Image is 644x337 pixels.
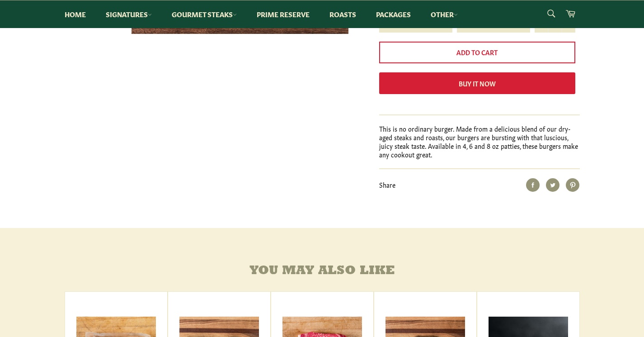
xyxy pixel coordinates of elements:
a: Signatures [97,0,161,28]
p: This is no ordinary burger. Made from a delicious blend of our dry-aged steaks and roasts, our bu... [379,124,580,159]
span: Add to Cart [456,47,498,57]
a: Gourmet Steaks [163,0,246,28]
h4: You may also like [65,264,580,278]
button: Add to Cart [379,42,575,63]
a: Other [422,0,467,28]
a: Packages [367,0,420,28]
a: Roasts [320,0,365,28]
button: Buy it now [379,72,575,94]
span: Share [379,180,395,189]
a: Prime Reserve [248,0,319,28]
a: Home [56,0,95,28]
